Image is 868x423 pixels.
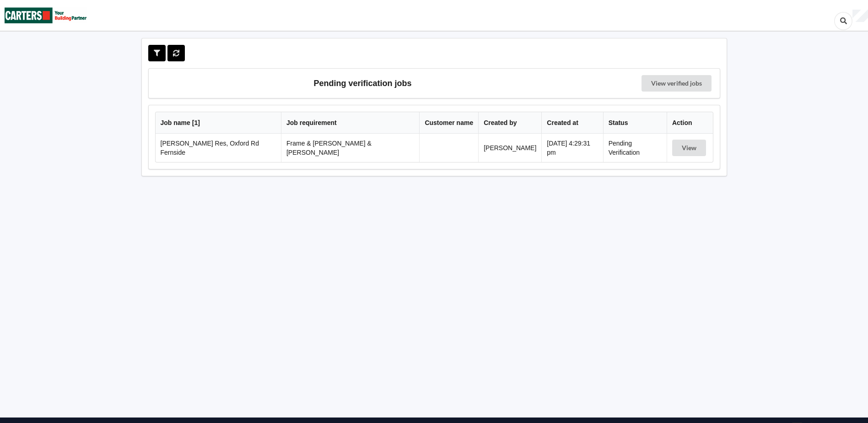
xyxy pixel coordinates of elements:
[156,134,281,162] td: [PERSON_NAME] Res, Oxford Rd Fernside
[603,112,667,134] th: Status
[672,140,706,156] button: View
[156,112,281,134] th: Job name [ 1 ]
[541,134,603,162] td: [DATE] 4:29:31 pm
[667,112,713,134] th: Action
[478,134,541,162] td: [PERSON_NAME]
[281,134,419,162] td: Frame & [PERSON_NAME] & [PERSON_NAME]
[603,134,667,162] td: Pending Verification
[541,112,603,134] th: Created at
[419,112,478,134] th: Customer name
[672,144,708,152] a: View
[478,112,541,134] th: Created by
[642,75,712,92] a: View verified jobs
[5,0,87,30] img: Carters
[281,112,419,134] th: Job requirement
[155,75,571,92] h3: Pending verification jobs
[852,10,868,22] div: User Profile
